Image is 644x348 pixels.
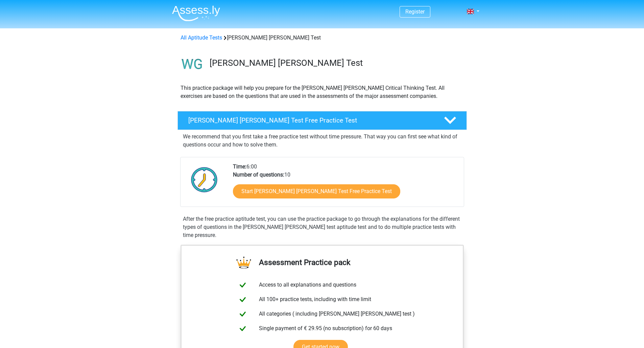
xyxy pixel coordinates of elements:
[188,116,433,124] h4: [PERSON_NAME] [PERSON_NAME] Test Free Practice Test
[183,133,461,149] p: We recommend that you first take a free practice test without time pressure. That way you can fir...
[180,215,464,239] div: After the free practice aptitude test, you can use the practice package to go through the explana...
[233,163,246,170] b: Time:
[178,34,467,42] div: [PERSON_NAME] [PERSON_NAME] Test
[228,163,463,207] div: 6:00 10
[172,5,220,21] img: Assessly
[181,84,464,100] p: This practice package will help you prepare for the [PERSON_NAME] [PERSON_NAME] Critical Thinking...
[210,58,461,68] h3: [PERSON_NAME] [PERSON_NAME] Test
[233,184,400,198] a: Start [PERSON_NAME] [PERSON_NAME] Test Free Practice Test
[233,171,284,178] b: Number of questions:
[405,8,425,15] a: Register
[175,111,470,130] a: [PERSON_NAME] [PERSON_NAME] Test Free Practice Test
[187,163,221,196] img: Clock
[181,34,222,41] a: All Aptitude Tests
[178,50,207,79] img: watson glaser test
